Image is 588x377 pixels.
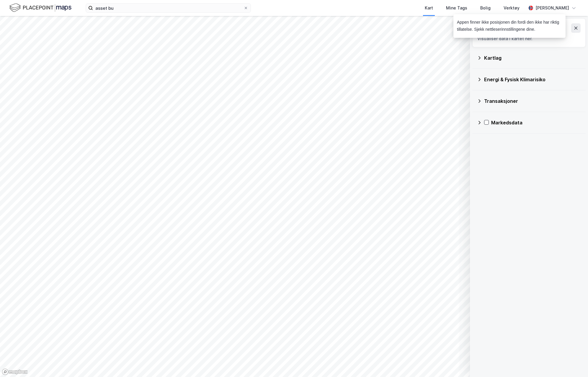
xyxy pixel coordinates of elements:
[457,19,561,33] div: Appen finner ikke posisjonen din fordi den ikke har riktig tillatelse. Sjekk nettleserinnstilling...
[484,76,581,83] div: Energi & Fysisk Klimarisiko
[93,4,244,12] input: Søk på adresse, matrikkel, gårdeiere, leietakere eller personer
[2,368,28,375] a: Mapbox homepage
[535,4,569,12] div: [PERSON_NAME]
[484,54,581,61] div: Kartlag
[9,3,71,13] img: logo.f888ab2527a4732fd821a326f86c7f29.svg
[480,4,491,12] div: Bolig
[558,349,588,377] iframe: Chat Widget
[491,119,581,126] div: Markedsdata
[425,4,433,12] div: Kart
[484,97,581,105] div: Transaksjoner
[558,349,588,377] div: Kontrollprogram for chat
[504,4,520,12] div: Verktøy
[446,4,467,12] div: Mine Tags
